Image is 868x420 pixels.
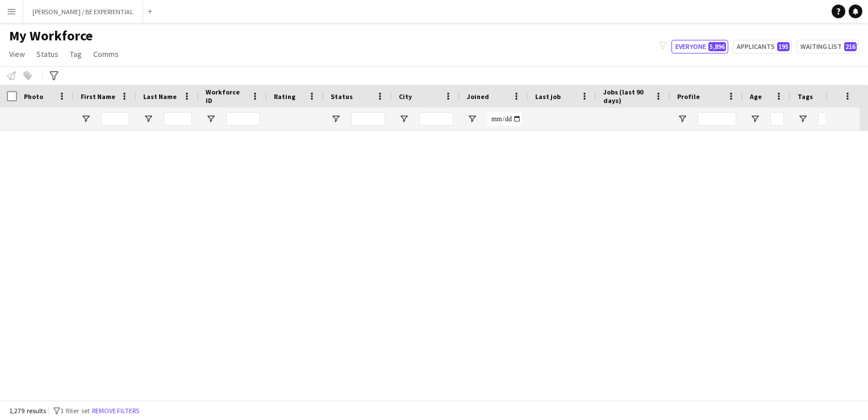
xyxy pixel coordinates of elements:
span: 1 filter set [60,406,90,415]
span: Last Name [143,92,177,101]
app-action-btn: Advanced filters [47,69,61,83]
input: Tags Filter Input [818,112,852,126]
a: Comms [89,47,123,61]
button: Open Filter Menu [467,114,477,124]
input: Joined Filter Input [487,112,521,126]
button: Waiting list216 [796,40,859,53]
span: Status [36,49,59,59]
a: Status [32,47,63,61]
span: My Workforce [9,27,93,44]
button: [PERSON_NAME] / BE EXPERIENTIAL [23,1,143,23]
span: Jobs (last 90 days) [603,88,650,105]
input: Status Filter Input [351,112,385,126]
input: Age Filter Input [770,112,784,126]
button: Open Filter Menu [677,114,687,124]
span: Tag [70,49,82,59]
a: View [5,47,30,61]
span: Joined [467,92,489,101]
button: Open Filter Menu [143,114,153,124]
button: Open Filter Menu [750,114,760,124]
span: Status [331,92,353,101]
span: Rating [274,92,295,101]
span: Age [750,92,762,101]
a: Tag [65,47,86,61]
span: Tags [798,92,813,101]
span: First Name [81,92,115,101]
span: View [9,49,25,59]
button: Open Filter Menu [798,114,808,124]
span: Last job [535,92,561,101]
button: Open Filter Menu [399,114,409,124]
input: Last Name Filter Input [164,112,192,126]
input: First Name Filter Input [101,112,130,126]
span: 216 [844,42,857,51]
button: Open Filter Menu [206,114,216,124]
span: 5,896 [708,42,726,51]
button: Open Filter Menu [331,114,341,124]
span: City [399,92,412,101]
button: Open Filter Menu [81,114,91,124]
input: City Filter Input [419,112,453,126]
span: Workforce ID [206,88,247,105]
button: Everyone5,896 [671,40,728,53]
input: Workforce ID Filter Input [226,112,260,126]
span: 195 [777,42,790,51]
span: Photo [24,92,43,101]
span: Comms [93,49,119,59]
button: Applicants195 [733,40,792,53]
button: Remove filters [90,405,141,417]
span: Profile [677,92,700,101]
input: Profile Filter Input [698,112,736,126]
